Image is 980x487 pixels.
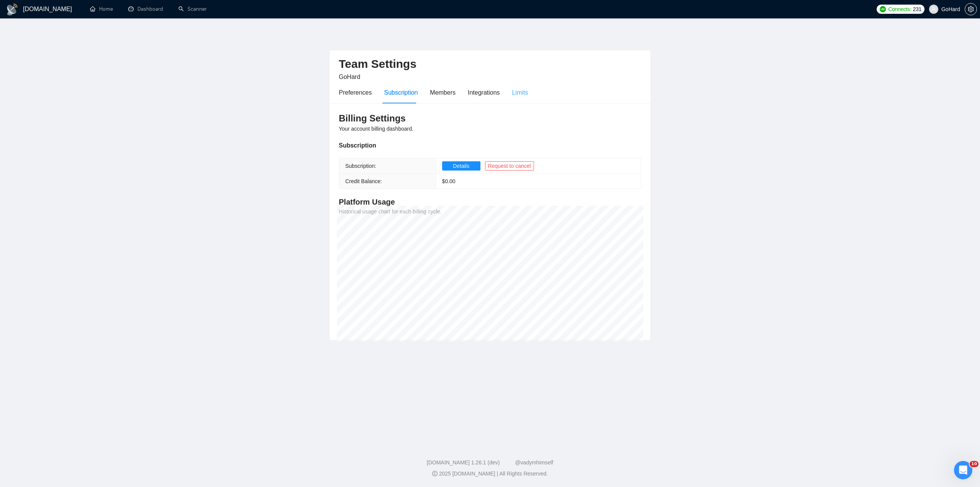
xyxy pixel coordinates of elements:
a: [DOMAIN_NAME] 1.26.1 (dev) [427,459,500,466]
a: dashboardDashboard [128,6,163,12]
span: Request to cancel [488,162,531,170]
span: Subscription: [345,163,376,169]
span: setting [965,6,977,12]
span: 10 [970,461,978,467]
a: searchScanner [178,6,207,12]
img: logo [6,3,18,16]
button: setting [965,3,977,15]
iframe: Intercom live chat [954,461,972,479]
span: Connects: [888,5,911,13]
span: GoHard [339,74,360,80]
h3: Billing Settings [339,112,641,125]
div: Subscription [384,88,418,97]
a: @vadymhimself [515,459,553,466]
a: setting [965,6,977,12]
div: Integrations [468,88,500,97]
h4: Platform Usage [339,197,641,207]
span: copyright [432,471,438,476]
span: Details [453,162,469,170]
button: Request to cancel [485,161,534,171]
div: 2025 [DOMAIN_NAME] | All Rights Reserved. [6,470,974,478]
img: upwork-logo.png [880,6,886,12]
div: Subscription [339,141,641,150]
span: $ 0.00 [442,178,456,184]
div: Preferences [339,88,372,97]
span: 231 [913,5,921,13]
div: Members [430,88,456,97]
div: Limits [512,88,528,97]
button: Details [442,161,480,171]
span: Your account billing dashboard. [339,126,413,132]
span: user [931,7,936,12]
a: homeHome [90,6,113,12]
h2: Team Settings [339,56,641,72]
span: Credit Balance: [345,178,382,184]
